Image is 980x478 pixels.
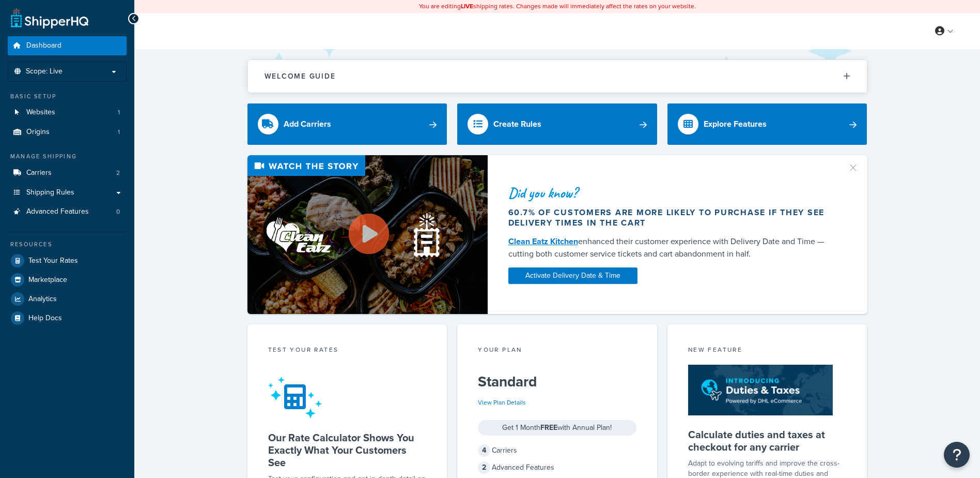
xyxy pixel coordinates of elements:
[284,117,331,131] div: Add Carriers
[8,290,127,308] a: Analytics
[8,183,127,202] a: Shipping Rules
[8,123,127,142] li: Origins
[248,60,867,93] button: Welcome Guide
[478,398,526,407] a: View Plan Details
[944,442,970,468] button: Open Resource Center
[26,169,52,177] span: Carriers
[8,36,127,55] a: Dashboard
[8,202,127,221] li: Advanced Features
[118,108,120,117] span: 1
[478,444,490,457] span: 4
[28,276,67,285] span: Marketplace
[508,186,835,200] div: Did you know?
[28,314,62,323] span: Help Docs
[688,345,847,357] div: New Feature
[116,207,120,216] span: 0
[493,117,541,131] div: Create Rules
[478,374,636,390] h5: Standard
[8,202,127,221] a: Advanced Features0
[268,345,427,357] div: Test your rates
[478,460,636,475] div: Advanced Features
[28,295,57,304] span: Analytics
[26,207,89,216] span: Advanced Features
[508,235,835,260] div: enhanced their customer experience with Delivery Date and Time — cutting both customer service ti...
[8,163,127,183] a: Carriers2
[8,251,127,270] a: Test Your Rates
[8,240,127,249] div: Resources
[478,420,636,436] div: Get 1 Month with Annual Plan!
[28,257,78,265] span: Test Your Rates
[704,117,767,131] div: Explore Features
[8,271,127,289] a: Marketplace
[26,108,55,117] span: Websites
[461,2,473,11] b: LIVE
[8,92,127,101] div: Basic Setup
[478,443,636,458] div: Carriers
[8,103,127,122] li: Websites
[247,103,447,145] a: Add Carriers
[26,41,61,50] span: Dashboard
[247,155,488,314] img: Video thumbnail
[667,103,867,145] a: Explore Features
[265,72,336,80] h2: Welcome Guide
[508,235,578,247] a: Clean Eatz Kitchen
[508,267,637,284] a: Activate Delivery Date & Time
[478,461,490,474] span: 2
[26,188,74,197] span: Shipping Rules
[116,169,120,177] span: 2
[118,128,120,137] span: 1
[8,309,127,327] a: Help Docs
[8,152,127,161] div: Manage Shipping
[26,128,50,137] span: Origins
[457,103,657,145] a: Create Rules
[508,207,835,228] div: 60.7% of customers are more likely to purchase if they see delivery times in the cart
[8,163,127,183] li: Carriers
[8,123,127,142] a: Origins1
[478,345,636,357] div: Your Plan
[8,103,127,122] a: Websites1
[26,67,63,76] span: Scope: Live
[540,422,557,433] strong: FREE
[268,431,427,469] h5: Our Rate Calculator Shows You Exactly What Your Customers See
[688,428,847,453] h5: Calculate duties and taxes at checkout for any carrier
